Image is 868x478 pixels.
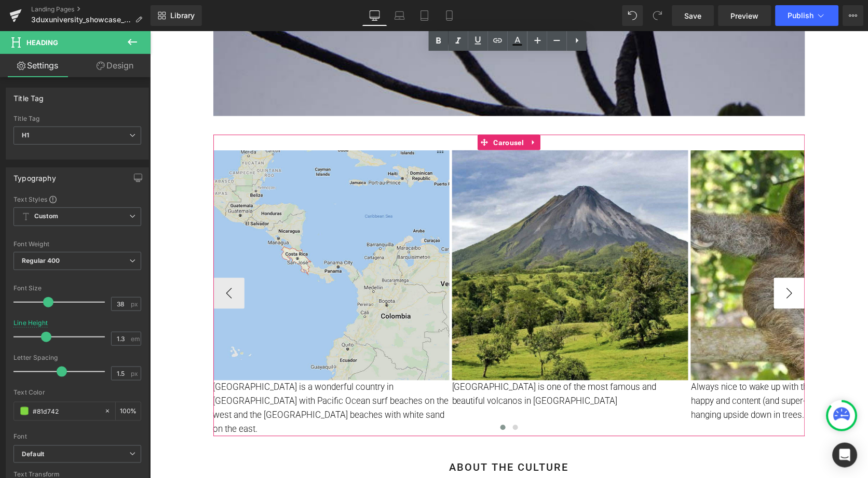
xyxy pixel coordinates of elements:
span: Publish [788,11,814,20]
a: New Library [151,5,202,26]
button: Redo [647,5,668,26]
p: [GEOGRAPHIC_DATA] is one of the most famous and beautiful volcanos in [GEOGRAPHIC_DATA] [302,349,538,377]
b: H1 [22,131,29,139]
button: More [843,5,864,26]
a: Expand / Collapse [377,104,390,119]
div: Open Intercom Messenger [833,443,858,468]
div: Font [13,433,141,440]
span: em [131,335,140,342]
a: Design [77,54,153,77]
a: Mobile [437,5,462,26]
p: Always nice to wake up with the sloths. They always seem happy and content (and super-slow). They... [541,349,777,392]
span: Heading [26,38,58,47]
span: px [131,370,140,377]
div: Typography [13,168,56,182]
span: Preview [731,10,759,21]
div: Line Height [13,319,48,327]
span: Save [685,10,702,21]
i: Default [22,450,44,459]
div: Text Color [13,389,141,396]
div: Font Size [13,285,141,292]
div: Text Styles [13,195,141,203]
a: Laptop [387,5,412,26]
p: [GEOGRAPHIC_DATA] is a wonderful country in [GEOGRAPHIC_DATA] with Pacific Ocean surf beaches on ... [63,349,300,406]
div: Font Weight [13,241,141,248]
b: Custom [34,212,58,221]
span: 3duxuniversity_showcase_New_Jersey_Community_Park [31,16,131,24]
a: Landing Pages [31,5,151,13]
input: Color [33,405,99,417]
a: Preview [718,5,771,26]
span: px [131,301,140,307]
div: Title Tag [13,115,141,122]
span: Library [170,11,195,20]
div: Letter Spacing [13,354,141,361]
a: Desktop [362,5,387,26]
button: Undo [622,5,643,26]
span: Carousel [341,104,377,119]
a: Tablet [412,5,437,26]
b: Regular 400 [22,257,60,264]
div: % [116,402,141,420]
h1: about the culture [79,426,640,447]
button: Publish [776,5,839,26]
div: Title Tag [13,88,44,103]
